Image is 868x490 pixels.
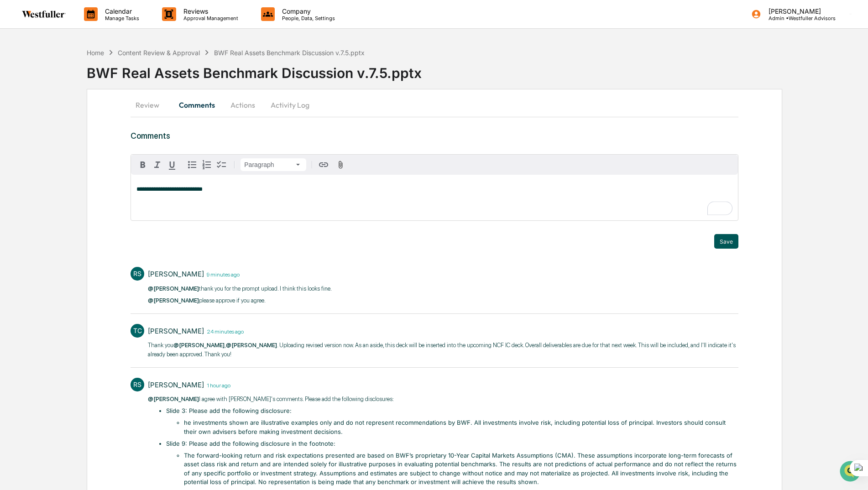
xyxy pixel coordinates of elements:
[136,157,150,172] button: Bold
[98,7,144,15] p: Calendar
[166,407,738,436] li: Slide 3: ​Please add the following disclosure:
[98,15,144,21] p: Manage Tasks
[87,49,104,57] div: Home
[148,285,199,292] span: @[PERSON_NAME]
[64,154,110,162] a: Powered byPylon
[165,157,179,172] button: Underline
[204,381,230,389] time: Wednesday, August 20, 2025 at 1:12:45 PM
[166,439,738,487] li: Slide 9: Please add the following disclosure in the footnote:
[131,94,738,116] div: secondary tabs example
[9,133,16,141] div: 🔎
[263,94,317,116] button: Activity Log
[172,94,222,116] button: Comments
[176,15,243,21] p: Approval Management
[63,111,117,128] a: 🗄️Attestations
[155,73,166,83] button: Start new chat
[66,116,73,123] div: 🗄️
[148,284,332,293] p: thank you for the prompt upload. I think this looks fine.
[226,342,277,349] span: @[PERSON_NAME]
[9,116,16,123] div: 🖐️
[31,79,115,86] div: We're available if you need us!
[761,15,836,21] p: Admin • Westfuller Advisors
[148,270,204,278] div: [PERSON_NAME]
[22,10,66,18] img: logo
[148,327,204,335] div: [PERSON_NAME]
[150,157,165,172] button: Italic
[148,395,738,404] p: I agree with [PERSON_NAME]'s comments. Please add the following disclosures:
[275,15,340,21] p: People, Data, Settings
[131,324,144,338] div: TC
[31,70,150,79] div: Start new chat
[214,49,365,57] div: BWF Real Assets Benchmark Discussion v.7.5.pptx
[75,115,113,124] span: Attestations
[176,7,243,15] p: Reviews
[275,7,340,15] p: Company
[148,297,199,304] span: @[PERSON_NAME]
[839,460,863,485] iframe: Open customer support
[333,159,349,171] button: Attach files
[24,42,151,51] input: Clear
[173,342,225,349] span: @[PERSON_NAME]
[131,378,144,391] div: RS
[131,175,737,220] div: To enrich screen reader interactions, please activate Accessibility in Grammarly extension settings
[204,270,240,278] time: Wednesday, August 20, 2025 at 2:30:30 PM
[9,19,166,34] p: How can we help?
[148,296,332,305] p: please approve if you agree.​
[241,158,306,171] button: Block type
[131,131,738,141] h3: Comments
[131,94,172,116] button: Review
[9,70,26,86] img: 1746055101610-c473b297-6a78-478c-a979-82029cc54cd1
[148,381,204,389] div: [PERSON_NAME]
[222,94,263,116] button: Actions
[131,267,144,281] div: RS
[148,396,199,402] span: @[PERSON_NAME]
[204,327,244,335] time: Wednesday, August 20, 2025 at 2:14:49 PM
[18,115,59,124] span: Preclearance
[87,57,868,81] div: BWF Real Assets Benchmark Discussion v.7.5.pptx
[5,129,61,145] a: 🔎Data Lookup
[118,49,200,57] div: Content Review & Approval
[184,451,738,487] li: The forward-looking return and risk expectations presented are based on BWF’s proprietary 10-Year...
[5,111,63,128] a: 🖐️Preclearance
[761,7,836,15] p: [PERSON_NAME]
[184,418,738,436] li: he investments shown are illustrative examples only and do not represent recommendations by BWF. ...
[18,132,58,141] span: Data Lookup
[91,155,110,162] span: Pylon
[148,341,738,359] p: Thank you , . Uploading revised version now. As an aside, this deck will be inserted into the upc...
[714,234,738,249] button: Save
